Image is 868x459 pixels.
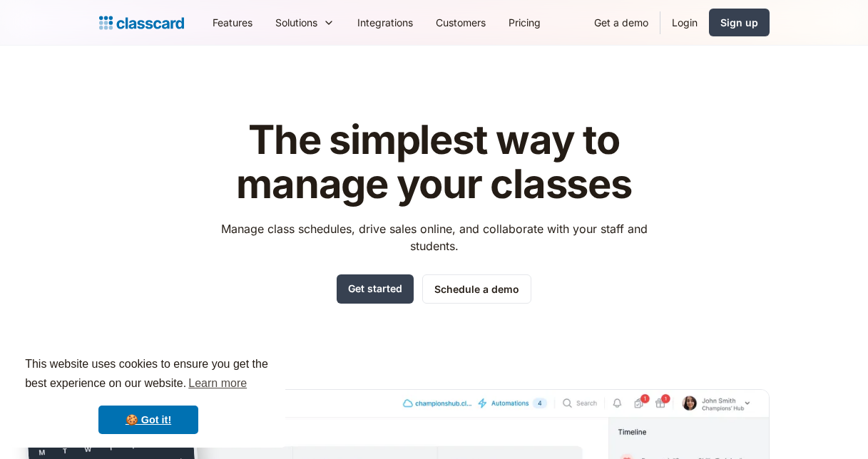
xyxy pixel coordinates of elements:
[497,6,552,38] a: Pricing
[346,6,424,38] a: Integrations
[98,406,198,434] a: dismiss cookie message
[660,6,709,38] a: Login
[186,373,249,394] a: learn more about cookies
[11,342,285,448] div: cookieconsent
[422,274,531,304] a: Schedule a demo
[25,356,272,394] span: This website uses cookies to ensure you get the best experience on our website.
[337,274,414,304] a: Get started
[583,6,660,38] a: Get a demo
[208,220,660,254] p: Manage class schedules, drive sales online, and collaborate with your staff and students.
[275,15,317,30] div: Solutions
[99,13,184,33] a: home
[709,9,770,36] a: Sign up
[264,6,346,38] div: Solutions
[201,6,264,38] a: Features
[424,6,497,38] a: Customers
[720,15,758,30] div: Sign up
[208,118,660,206] h1: The simplest way to manage your classes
